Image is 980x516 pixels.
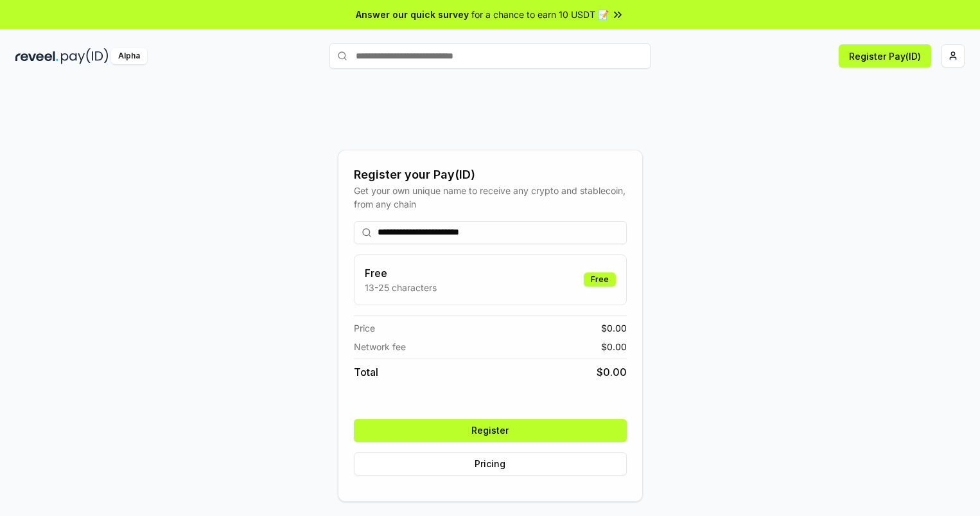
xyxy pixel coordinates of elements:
[601,321,627,335] span: $ 0.00
[354,321,375,335] span: Price
[354,419,627,442] button: Register
[365,265,437,281] h3: Free
[601,340,627,353] span: $ 0.00
[597,364,627,380] span: $ 0.00
[365,281,437,294] p: 13-25 characters
[471,8,609,21] span: for a chance to earn 10 USDT 📝
[111,48,147,64] div: Alpha
[839,44,931,67] button: Register Pay(ID)
[356,8,469,21] span: Answer our quick survey
[354,452,627,476] button: Pricing
[61,48,109,64] img: pay_id
[354,166,627,184] div: Register your Pay(ID)
[354,184,627,211] div: Get your own unique name to receive any crypto and stablecoin, from any chain
[354,364,378,380] span: Total
[354,340,406,353] span: Network fee
[15,48,58,64] img: reveel_dark
[584,272,616,287] div: Free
